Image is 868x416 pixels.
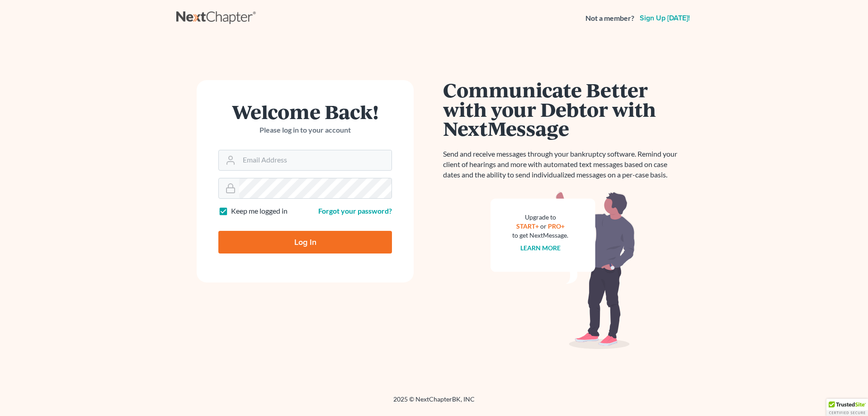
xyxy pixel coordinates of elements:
[239,150,392,170] input: Email Address
[548,222,565,230] a: PRO+
[585,13,634,24] strong: Not a member?
[443,149,683,180] p: Send and receive messages through your bankruptcy software. Remind your client of hearings and mo...
[638,14,692,22] a: Sign up [DATE]!
[512,231,568,240] div: to get NextMessage.
[231,206,288,216] label: Keep me logged in
[218,231,392,253] input: Log In
[318,206,392,215] a: Forgot your password?
[218,102,392,121] h1: Welcome Back!
[443,80,683,138] h1: Communicate Better with your Debtor with NextMessage
[512,213,568,222] div: Upgrade to
[491,191,635,349] img: nextmessage_bg-59042aed3d76b12b5cd301f8e5b87938c9018125f34e5fa2b7a6b67550977c72.svg
[540,222,547,230] span: or
[516,222,539,230] a: START+
[826,399,868,416] div: TrustedSite Certified
[218,125,392,135] p: Please log in to your account
[520,244,561,252] a: Learn more
[176,395,692,411] div: 2025 © NextChapterBK, INC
